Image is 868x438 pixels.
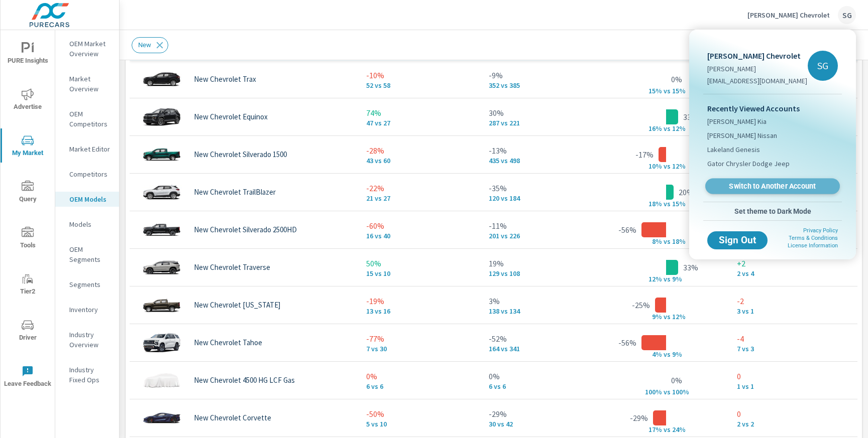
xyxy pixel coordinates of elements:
button: Set theme to Dark Mode [703,202,842,220]
a: Terms & Conditions [789,235,838,241]
p: [EMAIL_ADDRESS][DOMAIN_NAME] [707,76,807,86]
a: License Information [788,242,838,249]
div: SG [808,51,838,81]
p: [PERSON_NAME] [707,64,807,74]
a: Privacy Policy [803,227,838,234]
span: [PERSON_NAME] Kia [707,116,767,126]
span: Set theme to Dark Mode [707,207,838,216]
span: Sign Out [715,236,759,245]
span: Lakeland Genesis [707,144,760,155]
span: Switch to Another Account [711,182,834,191]
p: Recently Viewed Accounts [707,102,838,114]
a: Switch to Another Account [705,179,840,194]
span: Gator Chrysler Dodge Jeep [707,159,790,169]
p: [PERSON_NAME] Chevrolet [707,50,807,62]
span: [PERSON_NAME] Nissan [707,130,777,140]
button: Sign Out [707,231,768,249]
